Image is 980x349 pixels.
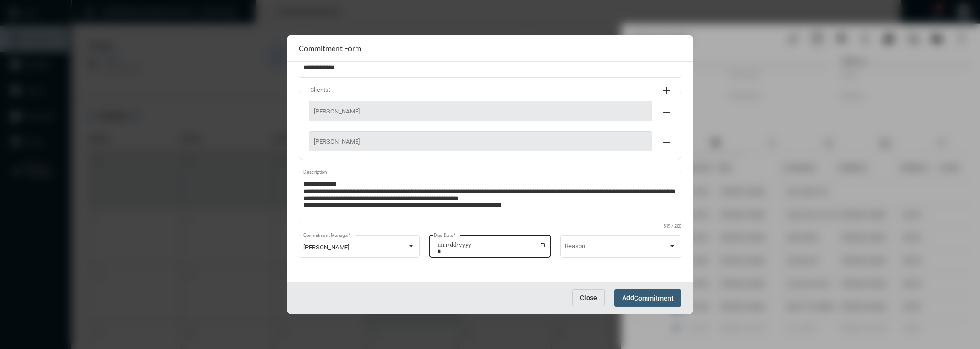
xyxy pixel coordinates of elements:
h2: Commitment Form [299,44,361,53]
span: Commitment [634,294,674,302]
mat-icon: add [661,85,672,96]
mat-icon: remove [661,106,672,118]
mat-icon: remove [661,136,672,148]
span: [PERSON_NAME] [314,138,647,145]
span: Add [622,294,674,302]
mat-hint: 319 / 200 [663,224,681,229]
label: Clients: [305,86,335,93]
span: Close [580,294,597,302]
span: [PERSON_NAME] [314,108,647,115]
button: AddCommitment [614,289,681,307]
span: [PERSON_NAME] [303,244,349,251]
button: Close [572,289,605,306]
